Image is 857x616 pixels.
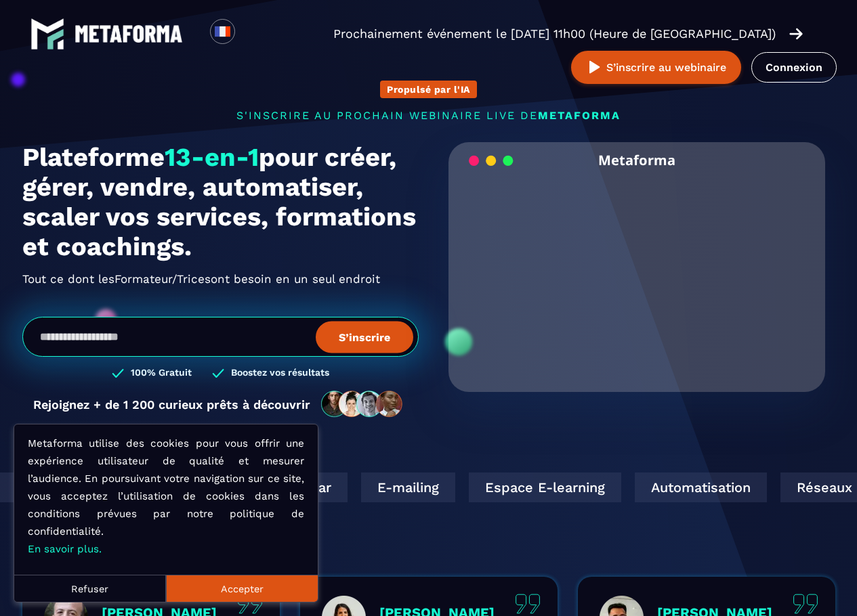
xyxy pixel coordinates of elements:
h1: Plateforme pour créer, gérer, vendre, automatiser, scaler vos services, formations et coachings. [22,142,419,261]
img: quote [793,594,818,614]
img: quote [237,594,263,614]
button: Accepter [166,575,318,602]
p: Prochainement événement le [DATE] 11h00 (Heure de [GEOGRAPHIC_DATA]) [333,24,776,43]
div: E-mailing [361,472,455,502]
video: Your browser does not support the video tag. [459,178,816,356]
p: Rejoignez + de 1 200 curieux prêts à découvrir [33,397,310,412]
img: fr [214,23,231,40]
p: s'inscrire au prochain webinaire live de [22,109,835,122]
img: quote [515,594,541,614]
input: Search for option [247,26,257,42]
img: arrow-right [789,26,803,41]
a: En savoir plus. [28,543,102,555]
a: Connexion [751,52,837,83]
img: loading [469,154,514,167]
img: checked [212,367,224,380]
button: Refuser [14,575,166,602]
img: play [586,59,603,76]
img: community-people [317,390,408,418]
span: 13-en-1 [165,142,259,172]
h2: Tout ce dont les ont besoin en un seul endroit [22,268,419,290]
h2: Metaforma [598,142,675,178]
div: Automatisation [635,472,767,502]
span: Formateur/Trices [114,268,211,290]
img: logo [30,17,64,51]
img: logo [75,25,183,43]
button: S’inscrire au webinaire [571,51,741,84]
div: Search for option [235,19,268,49]
p: Metaforma utilise des cookies pour vous offrir une expérience utilisateur de qualité et mesurer l... [28,435,304,558]
div: Espace E-learning [469,472,621,502]
h3: 100% Gratuit [131,367,192,380]
h3: Boostez vos résultats [231,367,329,380]
span: METAFORMA [538,109,621,122]
button: S’inscrire [316,321,413,353]
img: checked [112,367,124,380]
